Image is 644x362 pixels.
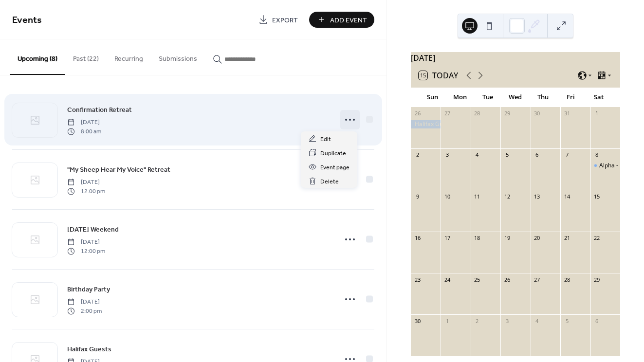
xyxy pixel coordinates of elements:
div: Wed [501,88,529,107]
div: 1 [593,110,601,117]
div: 17 [443,235,451,242]
div: Sat [585,88,612,107]
div: 30 [534,110,541,117]
div: 19 [503,235,511,242]
div: 22 [593,235,601,242]
span: Duplicate [320,148,346,159]
div: 26 [503,276,511,283]
span: 12:00 pm [67,187,105,196]
div: Tue [474,88,502,107]
div: 18 [474,235,481,242]
span: 2:00 pm [67,307,102,315]
span: [DATE] [67,118,101,127]
button: Submissions [151,39,205,74]
div: 28 [563,276,570,283]
span: "My Sheep Hear My Voice" Retreat [67,165,170,175]
div: 29 [503,110,511,117]
a: "My Sheep Hear My Voice" Retreat [67,164,170,175]
a: Export [251,12,305,28]
div: 21 [563,235,570,242]
div: 5 [563,317,570,325]
span: Event page [320,163,350,173]
div: 4 [474,151,481,159]
a: Confirmation Retreat [67,104,132,115]
button: Add Event [309,12,374,28]
span: 12:00 pm [67,247,105,255]
span: [DATE] [67,238,105,247]
div: 5 [503,151,511,159]
div: 14 [563,193,570,200]
div: 2 [414,151,421,159]
div: Sun [419,88,446,107]
span: [DATE] [67,298,102,307]
span: 8:00 am [67,127,101,136]
button: Recurring [107,39,151,74]
span: Add Event [330,15,367,25]
div: 10 [443,193,451,200]
div: [DATE] [411,52,620,64]
div: 6 [534,151,541,159]
span: Events [12,11,42,30]
div: 27 [443,110,451,117]
div: 11 [474,193,481,200]
button: 15Today [415,69,461,82]
div: 30 [414,317,421,325]
div: 3 [503,317,511,325]
a: [DATE] Weekend [67,224,119,235]
div: 29 [593,276,601,283]
div: 7 [563,151,570,159]
span: Birthday Party [67,285,110,295]
div: 9 [414,193,421,200]
span: Export [272,15,298,25]
a: Birthday Party [67,284,110,295]
button: Upcoming (8) [10,39,65,75]
div: 2 [474,317,481,325]
a: Halifax Guests [67,344,111,355]
div: 24 [443,276,451,283]
span: Edit [320,134,331,145]
div: 20 [534,235,541,242]
div: 25 [474,276,481,283]
div: 26 [414,110,421,117]
span: [DATE] [67,178,105,187]
div: 12 [503,193,511,200]
div: 6 [593,317,601,325]
div: Mon [446,88,474,107]
div: 16 [414,235,421,242]
span: Delete [320,177,339,187]
span: Halifax Guests [67,344,111,355]
div: 15 [593,193,601,200]
div: 1 [443,317,451,325]
span: [DATE] Weekend [67,225,119,235]
div: Thu [529,88,557,107]
div: 4 [534,317,541,325]
button: Past (22) [65,39,107,74]
div: 3 [443,151,451,159]
div: 8 [593,151,601,159]
div: Alpha - Holy Spirit Retreat Day [590,162,620,170]
div: Fri [557,88,585,107]
div: Halifax Guests [411,120,441,128]
div: 31 [563,110,570,117]
div: 23 [414,276,421,283]
span: Confirmation Retreat [67,105,132,115]
div: 13 [534,193,541,200]
div: 27 [534,276,541,283]
div: 28 [474,110,481,117]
